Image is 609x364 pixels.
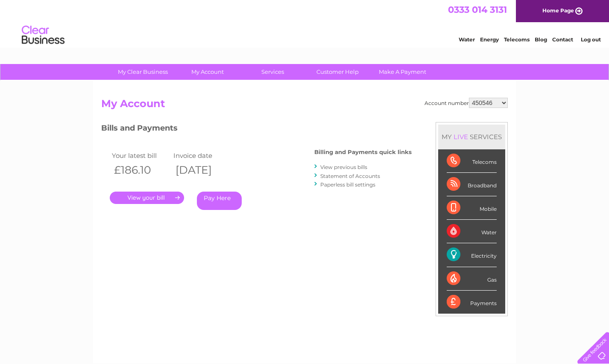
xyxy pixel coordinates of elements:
div: Electricity [447,243,497,267]
a: 0333 014 3131 [448,4,507,15]
div: Broadband [447,173,497,196]
td: Your latest bill [110,150,171,161]
h2: My Account [101,98,508,114]
div: Gas [447,267,497,291]
td: Invoice date [171,150,233,161]
a: My Clear Business [108,64,178,80]
div: Telecoms [447,149,497,173]
img: logo.png [21,22,65,48]
a: My Account [173,64,243,80]
a: Customer Help [302,64,373,80]
div: Payments [447,291,497,314]
a: Log out [581,36,601,43]
a: Make A Payment [367,64,438,80]
div: Water [447,220,497,243]
h4: Billing and Payments quick links [314,149,412,155]
div: Clear Business is a trading name of Verastar Limited (registered in [GEOGRAPHIC_DATA] No. 3667643... [103,5,507,41]
a: Services [237,64,308,80]
a: Energy [480,36,499,43]
a: Pay Here [197,192,242,210]
th: £186.10 [110,161,171,179]
div: LIVE [452,133,470,141]
a: . [110,192,184,204]
a: Statement of Accounts [320,173,380,179]
div: Mobile [447,196,497,220]
a: View previous bills [320,164,367,170]
a: Blog [535,36,547,43]
th: [DATE] [171,161,233,179]
a: Water [459,36,475,43]
a: Paperless bill settings [320,181,375,188]
div: MY SERVICES [438,125,505,149]
div: Account number [425,98,508,108]
a: Contact [552,36,573,43]
a: Telecoms [504,36,530,43]
h3: Bills and Payments [101,122,412,137]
